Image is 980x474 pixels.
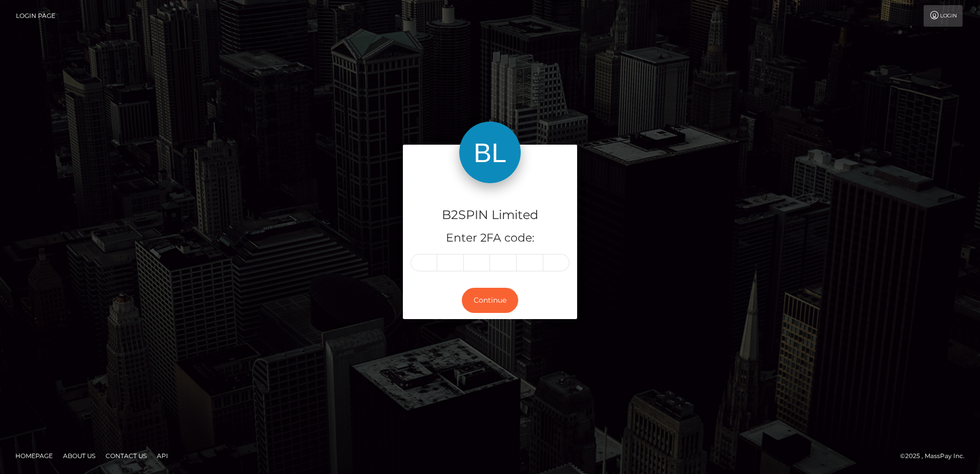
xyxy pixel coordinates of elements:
[411,206,569,224] h4: B2SPIN Limited
[900,450,972,462] div: © 2025 , MassPay Inc.
[59,448,99,464] a: About Us
[16,5,55,27] a: Login Page
[411,230,569,246] h5: Enter 2FA code:
[462,288,518,313] button: Continue
[153,448,172,464] a: API
[101,448,151,464] a: Contact Us
[459,122,521,183] img: B2SPIN Limited
[11,448,57,464] a: Homepage
[924,5,963,27] a: Login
